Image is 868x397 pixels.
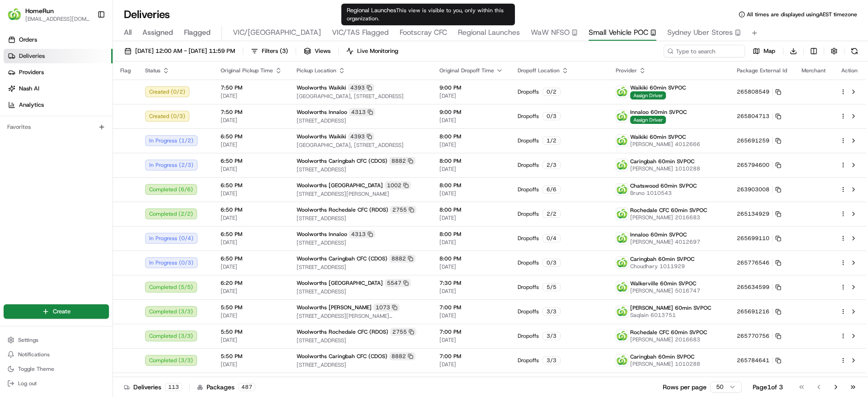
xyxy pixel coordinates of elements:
[19,36,37,44] span: Orders
[589,27,648,38] span: Small Vehicle POC
[439,231,503,238] span: 8:00 PM
[630,353,694,360] span: Caringbah 60min SVPOC
[616,281,628,293] img: ww.png
[616,330,628,342] img: ww.png
[630,329,707,336] span: Rochedale CFC 60min SVPOC
[737,284,781,291] button: 265634599
[737,137,781,144] button: 265691259
[221,255,282,262] span: 6:50 PM
[439,353,503,360] span: 7:00 PM
[737,235,769,242] span: 265699110
[53,307,71,316] span: Create
[4,363,109,375] button: Toggle Theme
[439,67,494,74] span: Original Dropoff Time
[4,304,109,319] button: Create
[518,284,539,291] span: Dropoffs
[297,353,387,360] span: Woolworths Caringbah CFC (CDOS)
[297,67,336,74] span: Pickup Location
[630,116,666,124] span: Assign Driver
[518,308,539,315] span: Dropoffs
[297,84,346,91] span: Woolworths Waikiki
[749,45,779,57] button: Map
[4,120,109,134] div: Favorites
[238,383,255,391] div: 487
[737,113,769,120] span: 265804713
[616,135,628,147] img: ww.png
[357,47,398,55] span: Live Monitoring
[630,189,697,197] span: Bruno 1010543
[737,137,769,144] span: 265691259
[737,113,781,120] button: 265804713
[737,235,781,242] button: 265699110
[385,181,411,189] div: 1002
[542,210,561,218] div: 2 / 2
[630,91,666,99] span: Assign Driver
[349,230,375,238] div: 4313
[297,157,387,165] span: Woolworths Caringbah CFC (CDOS)
[616,306,628,317] img: ww.png
[737,259,781,266] button: 265776546
[616,110,628,122] img: ww.png
[221,141,282,148] span: [DATE]
[737,284,769,291] span: 265634599
[630,360,700,368] span: [PERSON_NAME] 1010288
[737,67,787,74] span: Package External Id
[300,45,335,57] button: Views
[221,328,282,336] span: 5:50 PM
[348,132,374,141] div: 4393
[518,357,539,364] span: Dropoffs
[18,365,54,373] span: Toggle Theme
[120,45,239,57] button: [DATE] 12:00 AM - [DATE] 11:59 PM
[737,308,781,315] button: 265691216
[25,6,54,15] button: HomeRun
[616,67,637,74] span: Provider
[630,238,700,246] span: [PERSON_NAME] 4012697
[663,383,707,392] p: Rows per page
[518,161,539,169] span: Dropoffs
[197,383,255,392] div: Packages
[518,235,539,242] span: Dropoffs
[439,92,503,99] span: [DATE]
[439,109,503,116] span: 9:00 PM
[737,308,769,315] span: 265691216
[297,117,425,124] span: [STREET_ADDRESS]
[630,214,707,221] span: [PERSON_NAME] 2016683
[4,65,113,80] a: Providers
[737,210,781,217] button: 265134929
[400,27,447,38] span: Footscray CFC
[297,361,425,369] span: [STREET_ADDRESS]
[802,67,826,74] span: Merchant
[120,67,131,74] span: Flag
[630,304,711,312] span: [PERSON_NAME] 60min SVPOC
[630,312,711,319] span: Saqlain 6013751
[439,133,503,140] span: 8:00 PM
[19,85,39,93] span: Nash AI
[373,303,400,312] div: 1073
[616,257,628,269] img: ww.png
[390,328,416,336] div: 2755
[124,7,170,22] h1: Deliveries
[165,383,182,391] div: 113
[18,380,37,387] span: Log out
[262,47,288,55] span: Filters
[542,356,561,364] div: 3 / 3
[221,190,282,197] span: [DATE]
[531,27,570,38] span: WaW NFSO
[737,259,769,266] span: 265776546
[737,88,769,95] span: 265808549
[616,184,628,195] img: ww.png
[221,109,282,116] span: 7:50 PM
[518,137,539,144] span: Dropoffs
[385,279,411,287] div: 5547
[439,255,503,262] span: 8:00 PM
[542,137,561,145] div: 1 / 2
[233,27,321,38] span: VIC/[GEOGRAPHIC_DATA]
[439,182,503,189] span: 8:00 PM
[297,239,425,246] span: [STREET_ADDRESS]
[616,159,628,171] img: ww.png
[630,165,700,172] span: [PERSON_NAME] 1010288
[124,383,182,392] div: Deliveries
[616,354,628,366] img: ww.png
[348,84,374,92] div: 4393
[297,142,425,149] span: [GEOGRAPHIC_DATA], [STREET_ADDRESS]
